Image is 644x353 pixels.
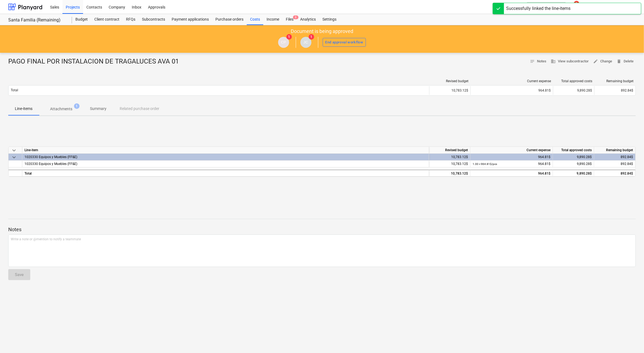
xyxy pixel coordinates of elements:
[470,147,553,154] div: Current expense
[293,15,298,19] span: 3
[24,154,427,160] div: 1020330 Equipos y Muebles (FF&E)
[91,14,123,25] a: Client contract
[594,170,635,176] div: 892.84$
[616,327,644,353] div: Widget de chat
[429,154,470,161] div: 10,783.12$
[212,14,247,25] a: Purchase orders
[74,103,80,109] span: 1
[473,89,551,92] div: 964.81$
[506,5,571,12] div: Successfully linked the line-items
[551,58,589,65] span: View subcontractor
[429,161,470,167] div: 10,783.12$
[8,17,65,23] div: Santa Familia (Remaining)
[139,14,168,25] a: Subcontracts
[24,162,77,166] span: 1020330 Equipos y Muebles (FF&E)
[50,106,72,112] p: Attachments
[283,14,297,25] a: Files3
[281,40,286,44] span: CP
[278,37,289,48] div: Claudia Perez
[283,14,297,25] div: Files
[528,57,549,66] button: Notes
[8,226,636,233] p: Notes
[553,154,594,161] div: 9,890.28$
[168,14,212,25] a: Payment applications
[8,57,183,66] div: PAGO FINAL POR INSTALACION DE TRAGALUCES AVA 01
[530,58,546,65] span: Notes
[594,154,635,161] div: 892.84$
[323,38,366,47] button: End approval workflow
[90,106,106,112] p: Summary
[263,14,283,25] a: Income
[577,162,592,166] span: 9,890.28$
[614,57,636,66] button: Delete
[549,57,591,66] button: View subcontractor
[291,28,353,35] p: Document is being approved
[621,89,633,92] span: 892.84$
[429,147,470,154] div: Revised budget
[553,170,594,176] div: 9,890.28$
[432,79,468,83] div: Revised budget
[429,86,470,95] div: 10,783.12$
[473,162,497,166] small: 1.00 × 964.81$ / pcs
[553,147,594,154] div: Total approved costs
[22,170,429,176] div: Total
[11,154,17,161] span: keyboard_arrow_down
[72,14,91,25] a: Budget
[616,59,621,64] span: delete
[11,147,17,154] span: keyboard_arrow_down
[594,147,635,154] div: Remaining budget
[593,59,598,64] span: edit
[555,79,592,83] div: Total approved costs
[551,59,556,64] span: business
[300,37,311,48] div: Javier Cattan
[286,34,292,40] span: 1
[247,14,263,25] a: Costs
[303,40,308,44] span: JC
[473,79,551,83] div: Current expense
[597,79,634,83] div: Remaining budget
[319,14,340,25] a: Settings
[429,170,470,176] div: 10,783.12$
[123,14,139,25] a: RFQs
[593,58,612,65] span: Change
[616,327,644,353] iframe: Chat Widget
[473,170,550,177] div: 964.81$
[325,39,363,46] div: End approval workflow
[621,162,633,166] span: 892.84$
[309,34,314,40] span: 1
[297,14,319,25] a: Analytics
[591,57,614,66] button: Change
[473,161,550,167] div: 964.81$
[473,154,550,161] div: 964.81$
[530,59,535,64] span: notes
[11,88,18,93] p: Total
[22,147,429,154] div: Line-item
[553,86,594,95] div: 9,890.28$
[15,106,32,112] p: Line-items
[616,58,634,65] span: Delete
